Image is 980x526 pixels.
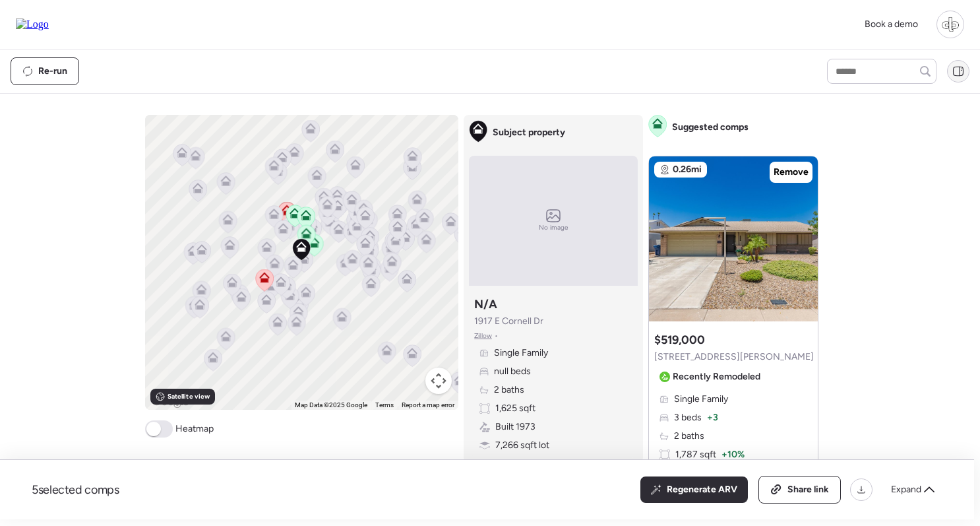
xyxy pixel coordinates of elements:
[673,370,760,383] span: Recently Remodeled
[16,18,49,30] img: Logo
[495,420,536,434] span: Built 1973
[375,401,394,409] a: Terms
[674,430,704,443] span: 2 baths
[295,401,367,409] span: Map Data ©2025 Google
[891,483,921,496] span: Expand
[495,402,536,415] span: 1,625 sqft
[148,393,192,410] img: Google
[673,163,702,176] span: 0.26mi
[494,383,524,397] span: 2 baths
[674,411,702,424] span: 3 beds
[774,166,809,179] span: Remove
[168,391,210,402] span: Satellite view
[865,18,918,30] span: Book a demo
[425,368,452,394] button: Map camera controls
[495,331,498,341] span: •
[787,483,829,496] span: Share link
[38,65,67,78] span: Re-run
[493,126,565,139] span: Subject property
[474,315,543,328] span: 1917 E Cornell Dr
[675,448,716,461] span: 1,787 sqft
[474,331,492,341] span: Zillow
[32,482,119,498] span: 5 selected comps
[494,365,531,378] span: null beds
[474,296,497,312] h3: N/A
[721,448,745,461] span: + 10%
[654,350,814,364] span: [STREET_ADDRESS][PERSON_NAME]
[402,401,454,409] a: Report a map error
[495,439,549,452] span: 7,266 sqft lot
[539,222,568,233] span: No image
[707,411,718,424] span: + 3
[654,332,704,348] h3: $519,000
[148,393,192,410] a: Open this area in Google Maps (opens a new window)
[672,121,749,134] span: Suggested comps
[667,483,737,496] span: Regenerate ARV
[175,422,214,436] span: Heatmap
[674,393,728,406] span: Single Family
[494,346,548,360] span: Single Family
